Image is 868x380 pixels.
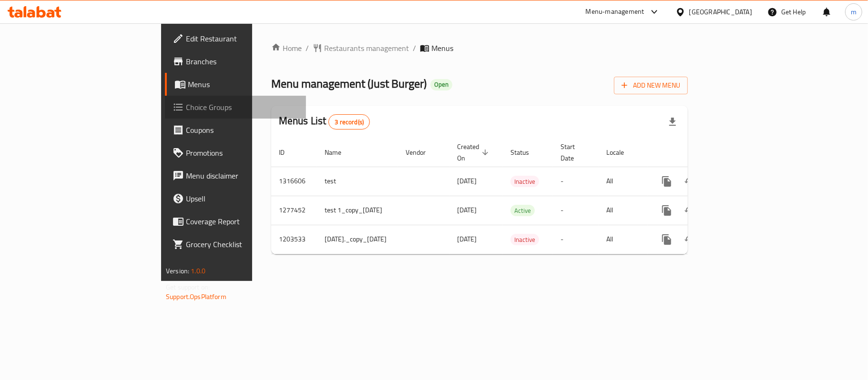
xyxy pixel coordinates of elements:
td: All [599,225,648,254]
span: Get support on: [166,281,210,293]
span: Grocery Checklist [186,239,298,250]
div: Active [511,205,535,216]
span: Version: [166,265,189,277]
td: All [599,167,648,196]
td: - [553,167,599,196]
a: Coverage Report [165,210,306,233]
span: [DATE] [457,204,477,216]
span: Coupons [186,124,298,136]
button: Change Status [678,228,701,251]
span: Name [325,147,354,158]
span: Locale [606,147,636,158]
nav: breadcrumb [271,42,688,54]
td: - [553,225,599,254]
span: Menu management ( Just Burger ) [271,73,427,94]
span: Upsell [186,193,298,204]
a: Promotions [165,141,306,164]
th: Actions [648,138,755,167]
li: / [306,42,309,54]
div: Menu-management [586,6,644,18]
td: test 1_copy_[DATE] [317,196,398,225]
span: [DATE] [457,233,477,245]
span: [DATE] [457,175,477,187]
span: Menus [431,42,453,54]
button: more [655,199,678,222]
button: more [655,170,678,193]
span: Inactive [511,234,539,245]
div: Total records count [328,114,370,130]
td: test [317,167,398,196]
li: / [413,42,416,54]
span: Branches [186,56,298,67]
h2: Menus List [279,114,370,130]
div: Inactive [511,234,539,245]
a: Choice Groups [165,96,306,119]
td: - [553,196,599,225]
span: 3 record(s) [329,118,369,127]
span: Vendor [406,147,438,158]
button: Change Status [678,170,701,193]
span: Inactive [511,176,539,187]
button: more [655,228,678,251]
a: Menus [165,73,306,96]
span: Menus [188,79,298,90]
span: Status [511,147,541,158]
a: Grocery Checklist [165,233,306,256]
span: ID [279,147,297,158]
span: m [851,7,857,17]
span: Edit Restaurant [186,33,298,44]
div: [GEOGRAPHIC_DATA] [689,7,752,17]
button: Change Status [678,199,701,222]
span: Open [430,80,452,89]
a: Support.OpsPlatform [166,290,226,303]
div: Open [430,79,452,90]
a: Coupons [165,119,306,141]
a: Restaurants management [313,42,409,54]
a: Upsell [165,187,306,210]
button: Add New Menu [614,77,688,94]
td: [DATE]._copy_[DATE] [317,225,398,254]
span: Add New Menu [622,80,680,91]
span: Promotions [186,147,298,159]
td: All [599,196,648,225]
span: 1.0.0 [191,265,205,277]
span: Choice Groups [186,101,298,113]
a: Menu disclaimer [165,164,306,187]
span: Start Date [561,141,587,164]
div: Export file [661,110,684,133]
a: Branches [165,50,306,73]
span: Active [511,205,535,216]
table: enhanced table [271,138,755,254]
span: Coverage Report [186,216,298,227]
span: Created On [457,141,491,164]
a: Edit Restaurant [165,27,306,50]
span: Menu disclaimer [186,170,298,181]
span: Restaurants management [324,42,409,54]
